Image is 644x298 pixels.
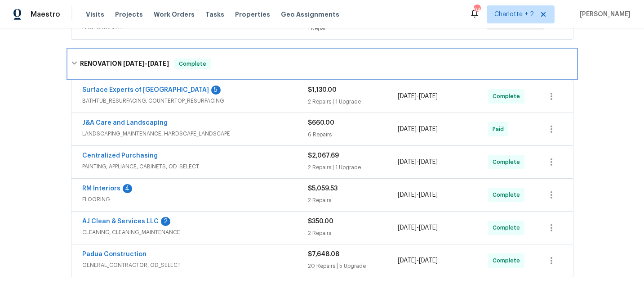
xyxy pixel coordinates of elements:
[493,92,524,101] span: Complete
[308,196,398,205] div: 2 Repairs
[308,218,333,225] span: $350.00
[175,59,210,68] span: Complete
[281,10,339,19] span: Geo Assignments
[82,96,308,105] span: BATHTUB_RESURFACING, COUNTERTOP_RESURFACING
[398,223,438,232] span: -
[398,159,417,165] span: [DATE]
[419,192,438,198] span: [DATE]
[80,59,169,69] h6: RENOVATION
[86,10,104,19] span: Visits
[308,229,398,238] div: 2 Repairs
[308,120,334,126] span: $660.00
[398,192,417,198] span: [DATE]
[82,162,308,171] span: PAINTING, APPLIANCE, CABINETS, OD_SELECT
[398,92,438,101] span: -
[493,223,524,232] span: Complete
[419,257,438,264] span: [DATE]
[308,87,337,93] span: $1,130.00
[308,97,398,106] div: 2 Repairs | 1 Upgrade
[576,10,631,19] span: [PERSON_NAME]
[82,218,159,225] a: AJ Clean & Services LLC
[493,256,524,265] span: Complete
[154,10,195,19] span: Work Orders
[494,10,534,19] span: Charlotte + 2
[31,10,60,19] span: Maestro
[419,225,438,231] span: [DATE]
[308,130,398,139] div: 6 Repairs
[82,251,147,257] a: Padua Construction
[123,60,145,67] span: [DATE]
[82,120,168,126] a: J&A Care and Landscaping
[115,10,143,19] span: Projects
[308,163,398,172] div: 2 Repairs | 1 Upgrade
[398,257,417,264] span: [DATE]
[398,126,417,132] span: [DATE]
[82,87,209,93] a: Surface Experts of [GEOGRAPHIC_DATA]
[161,217,170,226] div: 2
[82,185,120,192] a: RM Interiors
[419,159,438,165] span: [DATE]
[308,153,339,159] span: $2,067.69
[474,5,480,14] div: 94
[308,185,338,192] span: $5,059.53
[398,256,438,265] span: -
[308,251,339,257] span: $7,648.08
[419,126,438,132] span: [DATE]
[123,60,169,67] span: -
[308,262,398,271] div: 20 Repairs | 5 Upgrade
[205,11,224,18] span: Tasks
[147,60,169,67] span: [DATE]
[307,24,397,33] div: 1 Repair
[419,93,438,99] span: [DATE]
[211,86,221,95] div: 5
[398,158,438,167] span: -
[82,228,308,237] span: CLEANING, CLEANING_MAINTENANCE
[82,153,158,159] a: Centralized Purchasing
[398,190,438,199] span: -
[82,195,308,204] span: FLOORING
[68,50,576,78] div: RENOVATION [DATE]-[DATE]Complete
[398,225,417,231] span: [DATE]
[493,190,524,199] span: Complete
[398,125,438,134] span: -
[493,158,524,167] span: Complete
[82,129,308,138] span: LANDSCAPING_MAINTENANCE, HARDSCAPE_LANDSCAPE
[398,93,417,99] span: [DATE]
[493,125,507,134] span: Paid
[235,10,270,19] span: Properties
[123,184,132,193] div: 4
[82,261,308,270] span: GENERAL_CONTRACTOR, OD_SELECT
